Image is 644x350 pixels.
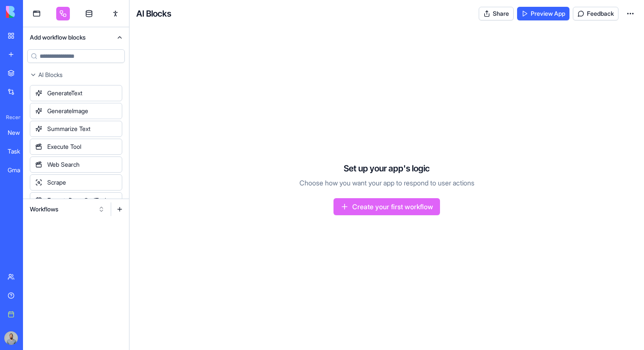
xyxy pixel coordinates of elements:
button: AI Blocks [23,68,129,82]
div: Web Search [30,157,122,173]
h4: Set up your app's logic [344,162,430,174]
a: New App [3,124,37,141]
div: Execute Tool [30,139,122,155]
p: Choose how you want your app to respond to user actions [299,178,474,188]
a: TaskMaster [3,143,37,160]
button: Add workflow blocks [23,27,129,48]
div: GenerateText [30,85,122,101]
button: Share [479,7,514,20]
button: Feedback [573,7,618,20]
a: Preview App [517,7,569,20]
div: New App [8,128,32,137]
button: Workflows [26,202,109,216]
div: ExecuteProxyCurlTool [30,192,122,208]
h4: AI Blocks [136,8,171,20]
img: logo [6,6,59,18]
div: Summarize Text [30,121,122,137]
div: TaskMaster [8,147,32,156]
a: Create your first workflow [333,198,440,215]
span: Recent [3,114,20,121]
img: image_123650291_bsq8ao.jpg [4,331,18,345]
div: Gmail SMS Alert [8,166,32,174]
div: Scrape [30,174,122,191]
div: GenerateImage [30,103,122,119]
a: Gmail SMS Alert [3,162,37,179]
